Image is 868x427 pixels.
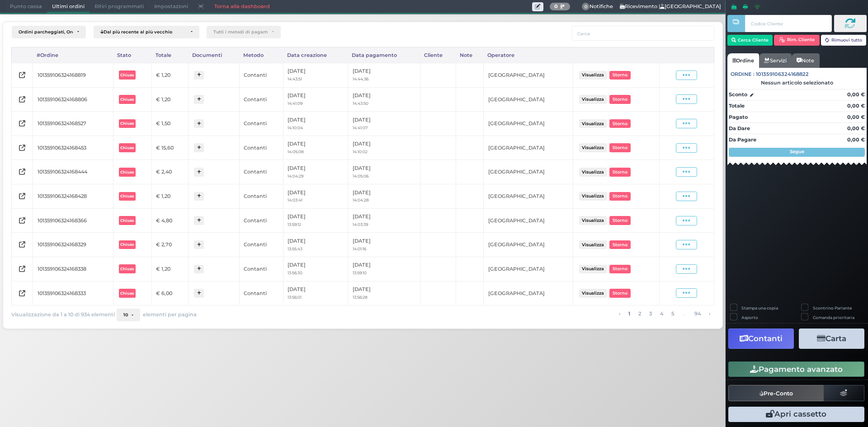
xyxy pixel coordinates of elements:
button: Ordini parcheggiati, Ordini aperti, Ordini chiusi [12,26,86,38]
label: Asporto [741,314,758,320]
strong: 0,00 € [847,114,865,120]
td: [DATE] [283,281,348,305]
small: 14:05:08 [288,149,304,154]
button: Storno [609,119,630,128]
button: Dal più recente al più vecchio [94,26,199,38]
button: Visualizza [579,119,607,128]
b: Chiuso [120,97,134,102]
td: [DATE] [283,160,348,184]
span: Ritiri programmati [90,0,149,13]
small: 14:41:07 [353,125,368,130]
td: € 1,20 [151,184,188,209]
a: alla pagina 4 [657,309,665,319]
small: 13:56:30 [288,270,302,275]
div: Tutti i metodi di pagamento [213,29,268,35]
td: Contanti [239,112,283,136]
small: 13:56:28 [353,295,368,300]
strong: Sconto [729,91,747,99]
td: [DATE] [348,63,420,87]
td: € 15,60 [151,136,188,160]
small: 14:41:09 [288,101,302,106]
td: [DATE] [283,208,348,233]
button: Visualizza [579,95,607,103]
button: Tutti i metodi di pagamento [207,26,281,38]
div: elementi per pagina [117,309,197,321]
td: Contanti [239,184,283,209]
button: Storno [609,143,630,152]
td: [GEOGRAPHIC_DATA] [483,160,573,184]
td: € 1,20 [151,63,188,87]
a: alla pagina 2 [636,309,643,319]
td: Contanti [239,160,283,184]
td: 101359106324168333 [33,281,113,305]
b: Chiuso [120,267,134,271]
div: Data creazione [283,47,348,63]
span: Punto cassa [5,0,47,13]
span: Ordine : [731,70,755,78]
button: Apri cassetto [728,407,864,422]
div: #Ordine [33,47,113,63]
td: [GEOGRAPHIC_DATA] [483,87,573,112]
td: [DATE] [283,233,348,257]
td: [GEOGRAPHIC_DATA] [483,233,573,257]
small: 13:59:12 [288,222,301,227]
strong: 0,00 € [847,136,865,143]
td: € 2,40 [151,160,188,184]
button: Visualizza [579,143,607,152]
a: Ordine [727,53,759,68]
div: Ordini parcheggiati, Ordini aperti, Ordini chiusi [19,29,73,35]
button: Contanti [728,328,794,349]
label: Stampa una copia [741,305,778,311]
button: Cerca Cliente [727,35,773,46]
label: Comanda prioritaria [813,314,854,320]
small: 14:10:04 [288,125,303,130]
small: 14:43:50 [353,101,368,106]
td: [GEOGRAPHIC_DATA] [483,208,573,233]
td: [DATE] [283,63,348,87]
strong: Da Pagare [729,136,756,143]
td: Contanti [239,257,283,281]
div: Nessun articolo selezionato [727,80,867,86]
td: [DATE] [348,257,420,281]
span: 0 [582,3,590,11]
button: Pre-Conto [728,385,824,401]
a: alla pagina 3 [646,309,654,319]
b: Chiuso [120,242,134,247]
strong: Da Dare [729,125,750,131]
button: Visualizza [579,216,607,225]
div: Data pagamento [348,47,420,63]
td: [GEOGRAPHIC_DATA] [483,136,573,160]
button: Rimuovi tutto [821,35,867,46]
button: Visualizza [579,168,607,176]
button: Storno [609,240,630,249]
td: [DATE] [348,136,420,160]
strong: 0,00 € [847,91,865,98]
b: 0 [554,3,558,9]
a: Servizi [759,53,792,68]
strong: 0,00 € [847,103,865,109]
a: alla pagina 5 [669,309,676,319]
b: Chiuso [120,121,134,126]
td: 101359106324168428 [33,184,113,209]
button: Visualizza [579,192,607,201]
td: € 1,20 [151,87,188,112]
b: Chiuso [120,170,134,174]
td: 101359106324168366 [33,208,113,233]
td: Contanti [239,233,283,257]
td: [DATE] [348,281,420,305]
td: [GEOGRAPHIC_DATA] [483,112,573,136]
small: 14:04:29 [288,174,303,178]
div: Dal più recente al più vecchio [100,29,186,35]
td: [DATE] [348,87,420,112]
td: [GEOGRAPHIC_DATA] [483,257,573,281]
span: Impostazioni [149,0,193,13]
div: Operatore [483,47,573,63]
a: Note [792,53,819,68]
strong: Totale [729,103,745,109]
div: Cliente [420,47,456,63]
td: [DATE] [283,112,348,136]
td: Contanti [239,281,283,305]
small: 14:10:02 [353,149,368,154]
td: 101359106324168806 [33,87,113,112]
small: 14:03:41 [288,197,302,202]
